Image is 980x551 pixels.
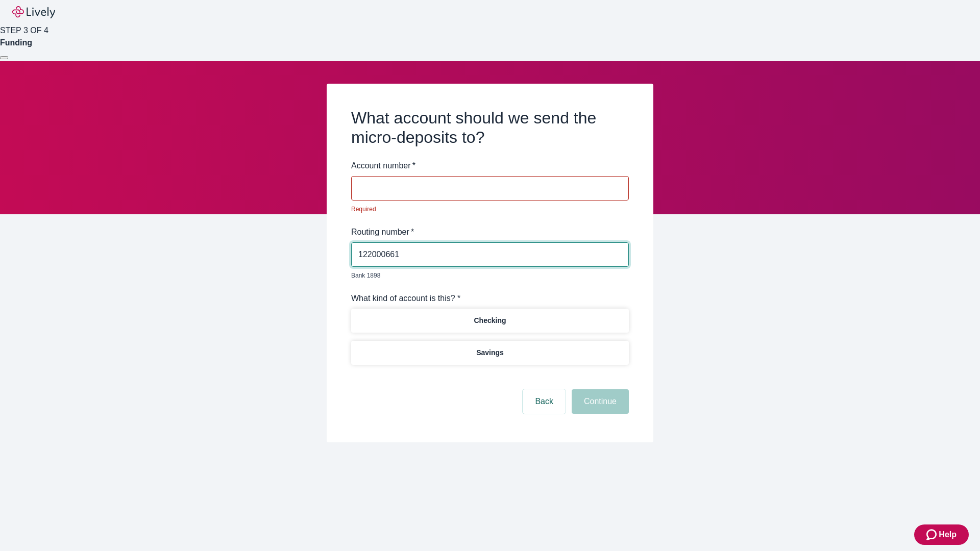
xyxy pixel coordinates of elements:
[351,341,629,365] button: Savings
[351,226,414,238] label: Routing number
[914,524,969,545] button: Zendesk support iconHelp
[351,292,460,305] label: What kind of account is this? *
[351,309,629,333] button: Checking
[351,271,622,280] p: Bank 1898
[926,529,939,541] svg: Zendesk support icon
[351,108,629,147] h2: What account should we send the micro-deposits to?
[351,205,622,214] p: Required
[523,389,566,414] button: Back
[476,347,504,358] p: Savings
[351,160,415,172] label: Account number
[12,6,55,18] img: Lively
[939,529,957,541] span: Help
[474,315,506,326] p: Checking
